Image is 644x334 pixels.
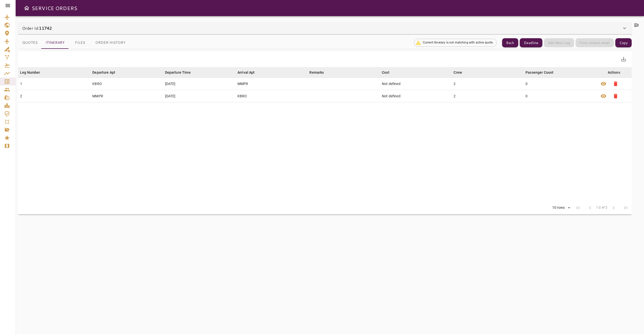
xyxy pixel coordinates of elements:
[524,90,596,102] td: 0
[620,202,632,214] span: Last Page
[18,90,90,102] td: 2
[600,81,607,87] span: visibility
[572,202,584,214] span: First Page
[520,38,542,48] button: Deadline
[584,202,596,214] span: Previous Page
[163,78,235,90] td: [DATE]
[163,90,235,102] td: [DATE]
[380,78,452,90] td: Not defined
[309,69,324,75] div: Remarks
[20,69,40,75] div: Leg Number
[91,37,130,49] button: Order History
[69,37,91,49] button: Files
[608,202,620,214] span: Next Page
[235,78,307,90] td: MMPR
[382,69,396,75] span: Cost
[452,78,524,90] td: 2
[454,69,468,75] span: Crew
[18,22,632,34] div: Order Id:11742
[610,90,622,102] button: Delete Leg
[452,90,524,102] td: 2
[613,93,619,99] span: delete
[165,69,191,75] div: Departure Time
[610,78,622,90] button: Delete Leg
[22,3,32,13] button: Open drawer
[235,90,307,102] td: KBRO
[18,37,130,49] div: basic tabs example
[18,37,42,49] button: Quotes
[600,93,607,99] span: visibility
[165,69,197,75] span: Departure Time
[39,25,52,31] b: 11742
[615,38,632,48] button: Copy
[18,78,90,90] td: 1
[237,69,261,75] span: Arrival Apt
[549,204,572,212] div: 10 rows
[420,40,497,45] span: Current itinerary is not matching with active quote.
[526,69,560,75] span: Passenger Count
[618,53,630,65] button: Export
[42,37,69,49] button: Itinerary
[380,90,452,102] td: Not defined
[22,25,52,31] p: Order Id:
[309,69,330,75] span: Remarks
[596,205,607,210] span: 1-2 of 2
[454,69,462,75] div: Crew
[613,81,619,87] span: delete
[621,56,627,62] span: save_alt
[382,69,389,75] div: Cost
[92,69,122,75] span: Departure Apt
[90,78,163,90] td: KBRO
[551,205,566,210] div: 10 rows
[597,90,610,102] button: Leg Details
[524,78,596,90] td: 0
[32,4,77,12] h6: SERVICE ORDERS
[502,38,518,48] button: Back
[20,69,47,75] span: Leg Number
[237,69,255,75] div: Arrival Apt
[526,69,553,75] div: Passenger Count
[90,90,163,102] td: MMPR
[92,69,115,75] div: Departure Apt
[597,78,610,90] button: Leg Details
